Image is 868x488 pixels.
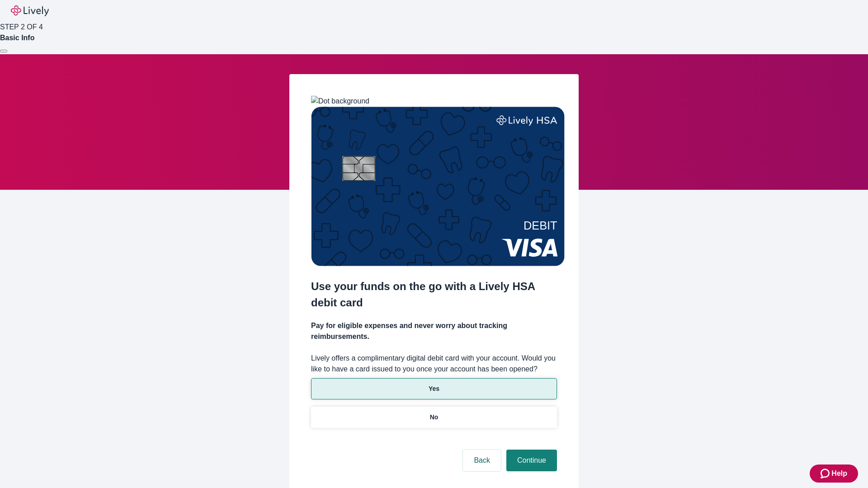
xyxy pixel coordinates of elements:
[311,278,557,311] h2: Use your funds on the go with a Lively HSA debit card
[311,407,557,428] button: No
[506,450,557,471] button: Continue
[430,413,439,422] p: No
[810,465,858,483] button: Zendesk support iconHelp
[311,107,565,266] img: Debit card
[311,320,557,342] h4: Pay for eligible expenses and never worry about tracking reimbursements.
[311,378,557,399] button: Yes
[311,353,557,375] label: Lively offers a complimentary digital debit card with your account. Would you like to have a card...
[831,468,847,479] span: Help
[429,384,439,394] p: Yes
[463,450,501,471] button: Back
[11,5,49,16] img: Lively
[821,468,831,479] svg: Zendesk support icon
[311,96,369,107] img: Dot background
